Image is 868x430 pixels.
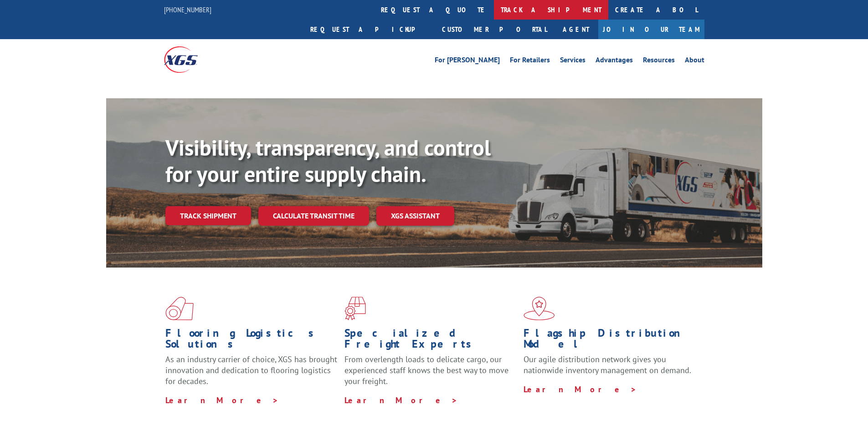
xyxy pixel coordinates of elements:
a: Resources [643,56,675,66]
a: Track shipment [165,206,251,225]
a: Learn More > [344,395,458,405]
a: Agent [554,20,598,39]
a: About [685,56,704,66]
h1: Specialized Freight Experts [344,328,517,354]
a: For [PERSON_NAME] [435,56,500,66]
p: From overlength loads to delicate cargo, our experienced staff knows the best way to move your fr... [344,354,517,395]
a: Customer Portal [435,20,554,39]
a: Services [560,56,586,66]
a: For Retailers [510,56,550,66]
span: Our agile distribution network gives you nationwide inventory management on demand. [524,354,691,375]
a: Join Our Team [598,20,704,39]
a: Request a pickup [303,20,435,39]
a: Calculate transit time [258,206,369,226]
a: Advantages [596,56,633,66]
b: Visibility, transparency, and control for your entire supply chain. [165,133,491,188]
a: Learn More > [165,395,279,405]
span: As an industry carrier of choice, XGS has brought innovation and dedication to flooring logistics... [165,354,337,386]
a: [PHONE_NUMBER] [164,5,211,14]
a: XGS ASSISTANT [376,206,454,226]
h1: Flooring Logistics Solutions [165,328,338,354]
img: xgs-icon-focused-on-flooring-red [344,297,366,320]
img: xgs-icon-flagship-distribution-model-red [524,297,555,320]
a: Learn More > [524,384,637,395]
h1: Flagship Distribution Model [524,328,696,354]
img: xgs-icon-total-supply-chain-intelligence-red [165,297,194,320]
